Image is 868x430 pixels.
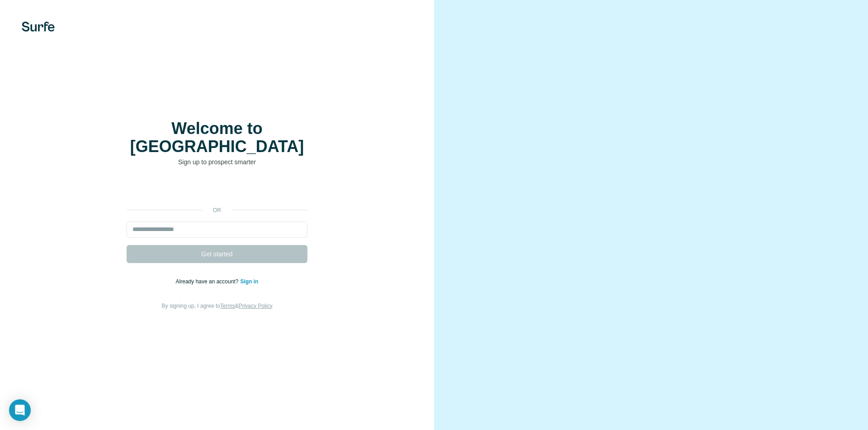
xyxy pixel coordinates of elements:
[127,157,307,166] p: Sign up to prospect smarter
[203,206,231,214] p: or
[9,399,31,421] div: Open Intercom Messenger
[220,303,235,309] a: Terms
[122,180,312,200] iframe: Pulsante Accedi con Google
[162,303,273,309] span: By signing up, I agree to &
[240,278,258,285] a: Sign in
[176,278,241,285] span: Already have an account?
[22,22,55,32] img: Surfe's logo
[239,303,273,309] a: Privacy Policy
[127,120,307,156] h1: Welcome to [GEOGRAPHIC_DATA]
